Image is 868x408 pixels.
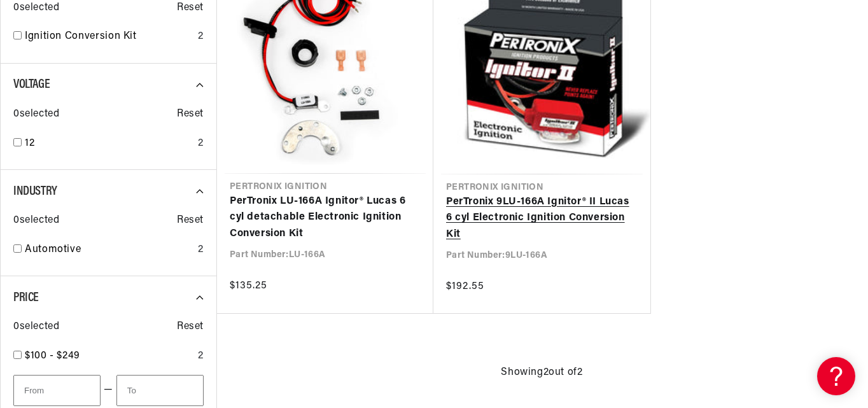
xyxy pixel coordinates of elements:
[13,319,59,335] span: 0 selected
[198,136,204,152] div: 2
[13,106,59,123] span: 0 selected
[13,292,39,304] span: Price
[13,78,50,91] span: Voltage
[198,29,204,45] div: 2
[25,242,193,258] a: Automotive
[104,382,113,398] span: —
[177,319,204,335] span: Reset
[177,106,204,123] span: Reset
[25,136,193,152] a: 12
[446,194,638,243] a: PerTronix 9LU-166A Ignitor® II Lucas 6 cyl Electronic Ignition Conversion Kit
[198,242,204,258] div: 2
[25,351,80,361] span: $100 - $249
[230,193,421,243] a: PerTronix LU-166A Ignitor® Lucas 6 cyl detachable Electronic Ignition Conversion Kit
[116,375,204,406] input: To
[198,348,204,365] div: 2
[13,185,57,198] span: Industry
[25,29,193,45] a: Ignition Conversion Kit
[13,213,59,229] span: 0 selected
[13,375,101,406] input: From
[177,213,204,229] span: Reset
[501,365,582,381] span: Showing 2 out of 2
